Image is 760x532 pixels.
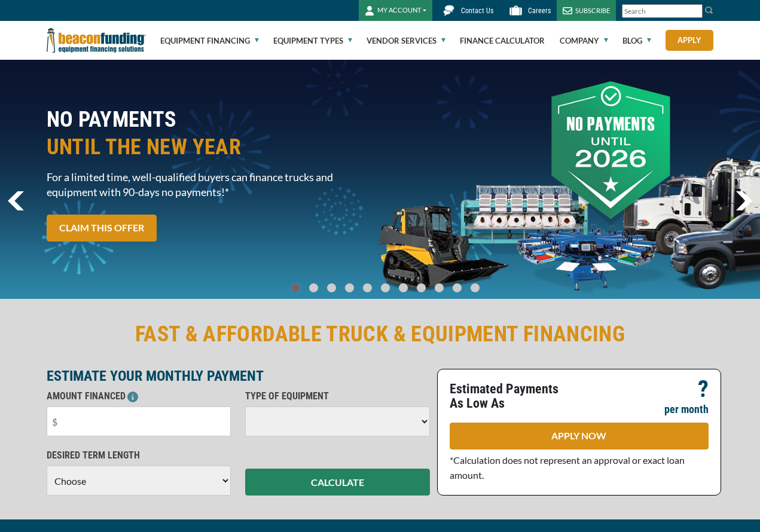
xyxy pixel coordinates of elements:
[690,7,700,16] a: Clear search text
[273,22,352,60] a: Equipment Types
[664,402,709,417] p: per month
[47,389,231,403] p: AMOUNT FINANCED
[461,7,493,15] span: Contact Us
[324,283,338,293] a: Go To Slide 2
[47,170,373,200] span: For a limited time, well-qualified buyers can finance trucks and equipment with 90-days no paymen...
[432,283,446,293] a: Go To Slide 8
[367,22,445,60] a: Vendor Services
[735,191,752,210] img: Right Navigator
[450,382,572,411] p: Estimated Payments As Low As
[622,4,703,18] input: Search
[414,283,428,293] a: Go To Slide 7
[47,320,714,348] h2: FAST & AFFORDABLE TRUCK & EQUIPMENT FINANCING
[666,30,713,51] a: Apply
[47,369,430,383] p: ESTIMATE YOUR MONTHLY PAYMENT
[378,283,392,293] a: Go To Slide 5
[460,22,545,60] a: Finance Calculator
[450,454,685,481] span: *Calculation does not represent an approval or exact loan amount.
[528,7,551,15] span: Careers
[450,423,709,450] a: APPLY NOW
[245,469,430,496] button: CALCULATE
[342,283,356,293] a: Go To Slide 3
[47,21,146,60] img: Beacon Funding Corporation logo
[8,191,24,210] a: previous
[306,283,321,293] a: Go To Slide 1
[360,283,374,293] a: Go To Slide 4
[450,283,464,293] a: Go To Slide 9
[47,106,373,161] h2: NO PAYMENTS
[160,22,259,60] a: Equipment Financing
[396,283,410,293] a: Go To Slide 6
[47,133,373,161] span: UNTIL THE NEW YEAR
[468,283,483,293] a: Go To Slide 10
[698,382,709,396] p: ?
[288,283,303,293] a: Go To Slide 0
[704,5,714,15] img: Search
[47,448,231,463] p: DESIRED TERM LENGTH
[735,191,752,210] a: next
[8,191,24,210] img: Left Navigator
[47,406,231,436] input: $
[560,22,608,60] a: Company
[47,215,157,241] a: CLAIM THIS OFFER
[622,22,651,60] a: Blog
[245,389,430,403] p: TYPE OF EQUIPMENT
